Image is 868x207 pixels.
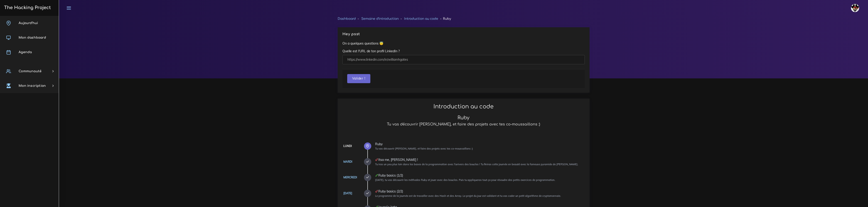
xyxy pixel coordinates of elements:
[342,122,585,127] h5: Tu vas découvrir [PERSON_NAME], et faire des projets avec tes co-moussaillons :)
[851,4,859,12] img: avatar
[361,17,399,20] a: Semaine d'introduction
[19,21,38,25] span: Aujourd'hui
[375,142,585,146] div: Ruby
[342,115,585,121] h3: Ruby
[19,84,46,87] span: Mon inscription
[3,5,51,10] h3: The Hacking Project
[375,158,585,161] div: Itsa me, [PERSON_NAME] !
[375,190,585,193] div: Ruby basics (2/2)
[375,178,555,182] small: [DATE], tu vas découvrir les méthodes Ruby et jouer avec des boucles. Puis tu appliqueras tout ça...
[375,147,473,150] small: Tu vas découvrir [PERSON_NAME], et faire des projets avec tes co-moussaillons :)
[342,103,585,110] h2: Introduction au code
[343,192,352,195] a: [DATE]
[342,55,585,64] input: https://www.linkedin.com/in/williamhgates
[343,160,352,163] a: Mardi
[19,50,32,54] span: Agenda
[342,41,585,46] p: On a quelques questions 😇
[19,36,46,39] span: Mon dashboard
[404,17,438,20] a: Introduction au code
[375,194,561,197] small: Le programme de la journée est de travailler avec des Hash et des Array. Le projet du jour est va...
[342,32,585,36] h5: Hey psst
[347,74,370,83] button: Valider !
[343,176,357,179] a: Mercredi
[342,49,400,53] label: Quelle est l'URL de ton profil LinkedIn ?
[19,70,42,73] span: Communauté
[375,163,578,166] small: Tu iras un peu plus loin dans les bases de la programmation avec l'univers des boucles ! Tu finir...
[343,144,352,149] div: Lundi
[375,174,585,177] div: Ruby basics (1/2)
[338,17,356,20] a: Dashboard
[438,16,451,22] li: Ruby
